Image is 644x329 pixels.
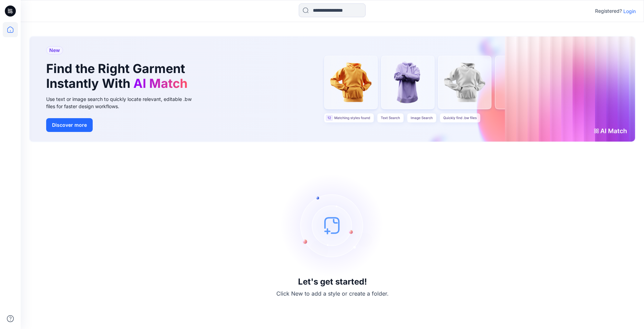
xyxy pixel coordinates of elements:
img: empty-state-image.svg [281,174,384,277]
p: Click New to add a style or create a folder. [276,289,389,298]
button: Discover more [46,118,93,132]
p: Login [623,8,636,15]
h1: Find the Right Garment Instantly With [46,61,191,91]
div: Use text or image search to quickly locate relevant, editable .bw files for faster design workflows. [46,95,201,110]
p: Registered? [595,7,622,15]
span: AI Match [133,76,187,91]
span: New [49,46,60,54]
h3: Let's get started! [298,277,367,287]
